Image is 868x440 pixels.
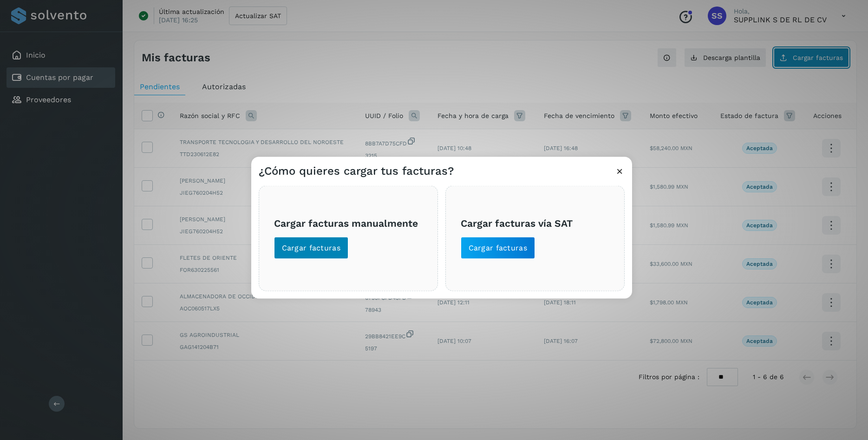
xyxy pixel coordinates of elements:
button: Cargar facturas [274,236,349,259]
h3: Cargar facturas manualmente [274,217,423,229]
span: Cargar facturas [282,243,341,253]
h3: ¿Cómo quieres cargar tus facturas? [259,164,454,177]
h3: Cargar facturas vía SAT [461,217,609,229]
span: Cargar facturas [469,243,528,253]
button: Cargar facturas [461,236,535,259]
